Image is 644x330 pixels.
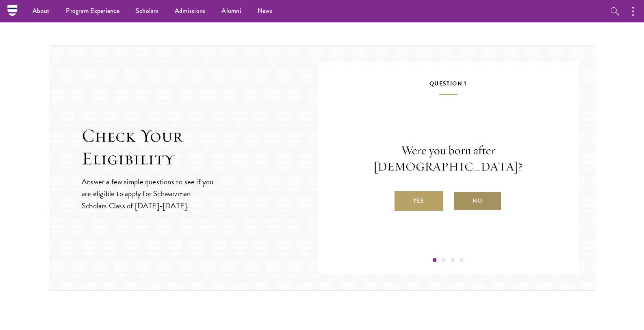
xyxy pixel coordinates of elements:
h5: Question 1 [342,79,554,95]
h2: Check Your Eligibility [82,125,318,170]
label: Yes [395,191,443,211]
label: No [453,191,502,211]
p: Answer a few simple questions to see if you are eligible to apply for Schwarzman Scholars Class o... [82,176,215,211]
p: Were you born after [DEMOGRAPHIC_DATA]? [342,142,554,175]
